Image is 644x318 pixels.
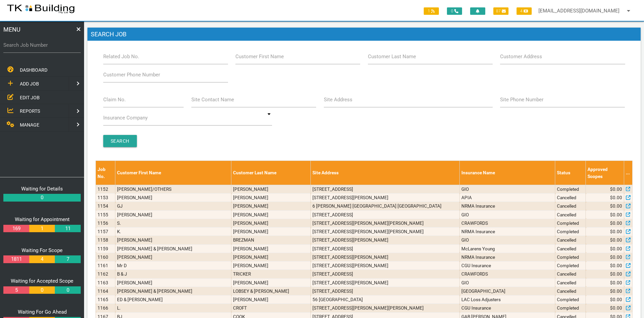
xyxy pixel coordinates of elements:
[96,295,115,304] td: 1165
[610,186,622,192] span: $0.00
[115,261,231,270] td: Mr D
[460,304,555,312] td: CGU Insurance
[3,25,21,34] span: MENU
[460,161,555,185] th: Insurance Name
[324,96,352,104] label: Site Address
[311,261,460,270] td: [STREET_ADDRESS][PERSON_NAME]
[460,236,555,244] td: GIO
[424,7,439,15] span: 1
[55,286,80,294] a: 0
[115,185,231,193] td: [PERSON_NAME]/OTHERS
[460,295,555,304] td: LAC Loss Adjusters
[493,7,508,15] span: 87
[7,3,75,14] img: s3file
[555,253,586,261] td: Completed
[610,296,622,303] span: $0.00
[610,305,622,311] span: $0.00
[555,210,586,219] td: Cancelled
[96,210,115,219] td: 1155
[55,225,80,233] a: 11
[231,295,311,304] td: [PERSON_NAME]
[610,271,622,277] span: $0.00
[231,287,311,295] td: LOBSEY & [PERSON_NAME]
[460,287,555,295] td: [GEOGRAPHIC_DATA]
[231,261,311,270] td: [PERSON_NAME]
[96,185,115,193] td: 1152
[555,295,586,304] td: Completed
[311,253,460,261] td: [STREET_ADDRESS][PERSON_NAME]
[15,216,70,222] a: Waiting for Appointment
[610,262,622,269] span: $0.00
[21,186,63,192] a: Waiting for Details
[231,253,311,261] td: [PERSON_NAME]
[96,227,115,236] td: 1157
[311,236,460,244] td: [STREET_ADDRESS][PERSON_NAME]
[368,53,416,61] label: Customer Last Name
[115,202,231,210] td: GJ
[586,161,624,185] th: Approved Scopes
[115,227,231,236] td: K.
[460,210,555,219] td: GIO
[311,278,460,287] td: [STREET_ADDRESS][PERSON_NAME]
[29,255,55,263] a: 4
[460,193,555,202] td: APIA
[311,270,460,278] td: [STREET_ADDRESS]
[96,193,115,202] td: 1153
[115,244,231,253] td: [PERSON_NAME] & [PERSON_NAME]
[555,236,586,244] td: Cancelled
[231,278,311,287] td: [PERSON_NAME]
[115,236,231,244] td: [PERSON_NAME]
[555,278,586,287] td: Cancelled
[231,270,311,278] td: TRICKER
[311,161,460,185] th: Site Address
[235,53,284,61] label: Customer First Name
[96,261,115,270] td: 1161
[18,309,67,315] a: Waiting For Go Ahead
[610,237,622,243] span: $0.00
[311,219,460,227] td: [STREET_ADDRESS][PERSON_NAME][PERSON_NAME]
[460,185,555,193] td: GIO
[29,225,55,233] a: 1
[3,194,81,202] a: 0
[460,219,555,227] td: CRAWFORDS
[555,219,586,227] td: Completed
[311,210,460,219] td: [STREET_ADDRESS]
[517,7,532,15] span: 4
[555,244,586,253] td: Cancelled
[115,193,231,202] td: [PERSON_NAME]
[610,194,622,201] span: $0.00
[20,81,39,86] span: ADD JOB
[96,219,115,227] td: 1156
[231,219,311,227] td: [PERSON_NAME]
[96,244,115,253] td: 1159
[555,185,586,193] td: Completed
[610,211,622,218] span: $0.00
[311,202,460,210] td: 6 [PERSON_NAME] [GEOGRAPHIC_DATA] [GEOGRAPHIC_DATA]
[460,278,555,287] td: GIO
[115,219,231,227] td: S.
[610,220,622,226] span: $0.00
[624,161,633,185] th: ...
[115,278,231,287] td: [PERSON_NAME]
[87,28,641,41] h1: Search Job
[610,254,622,260] span: $0.00
[3,41,81,49] label: Search Job Number
[115,210,231,219] td: [PERSON_NAME]
[11,278,73,284] a: Waiting for Accepted Scope
[3,225,29,233] a: 169
[20,67,47,73] span: DASHBOARD
[96,236,115,244] td: 1158
[311,227,460,236] td: [STREET_ADDRESS][PERSON_NAME][PERSON_NAME]
[3,286,29,294] a: 5
[96,287,115,295] td: 1164
[311,304,460,312] td: [STREET_ADDRESS][PERSON_NAME][PERSON_NAME]
[96,304,115,312] td: 1166
[555,270,586,278] td: Cancelled
[231,227,311,236] td: [PERSON_NAME]
[460,270,555,278] td: CRAWFORDS
[231,236,311,244] td: BREZMAN
[20,122,39,128] span: MANAGE
[555,202,586,210] td: Cancelled
[231,193,311,202] td: [PERSON_NAME]
[20,95,40,100] span: EDIT JOB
